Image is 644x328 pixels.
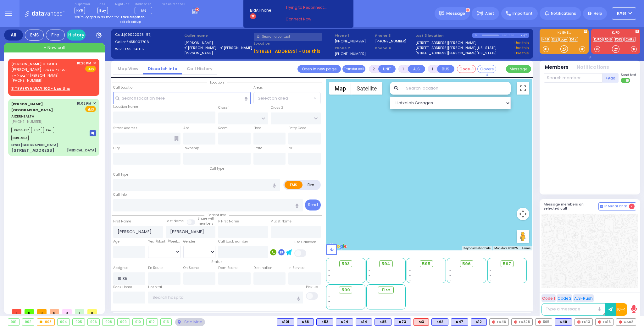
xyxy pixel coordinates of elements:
span: 1 [75,309,84,314]
span: - [328,268,330,273]
a: FD13 [614,37,624,42]
label: P Last Name [271,219,291,224]
label: Township [183,146,199,151]
label: WIRELESS CALLER [115,46,182,52]
span: 599 [341,287,350,293]
label: Location [254,41,333,46]
label: En Route [148,265,163,271]
span: ר' בערל - ר' [PERSON_NAME] [11,73,75,78]
span: Phone 4 [375,46,414,51]
span: - [328,299,330,304]
img: comment-alt.png [600,205,603,208]
span: M6 [141,8,147,13]
span: - [449,273,451,278]
span: Alert [485,11,494,16]
span: 595 [422,261,430,267]
a: [STREET_ADDRESS][PERSON_NAME] [415,40,476,46]
img: red-radio-icon.svg [577,320,580,324]
strong: Take backup [119,19,141,24]
button: Message [506,65,531,73]
label: Last Name [166,219,184,224]
label: Lines [97,3,108,6]
label: Caller: [115,39,182,45]
span: - [490,278,491,282]
span: Fire [382,287,390,293]
span: - [409,268,411,273]
div: K47 [451,318,468,326]
label: Cross 2 [271,105,283,110]
span: You're logged in as monitor. [75,15,119,19]
span: Location [207,80,227,85]
span: ✕ [93,61,96,66]
label: Room [218,126,228,131]
label: Call back number [218,239,248,244]
a: Open in new page [297,65,341,73]
button: Send [305,200,321,210]
label: Floor [253,126,261,131]
div: See map [175,318,205,326]
div: K53 [316,318,333,326]
a: Call History [182,66,217,72]
button: Internal Chat 2 [598,202,636,210]
span: - [449,278,451,282]
label: ר' [PERSON_NAME] - ר' [PERSON_NAME] [184,45,252,51]
label: State [253,146,262,151]
div: BLS [316,318,333,326]
div: FD16 [595,318,613,326]
label: Areas [253,85,263,90]
label: Gender [183,239,195,244]
div: [MEDICAL_DATA] [67,148,96,153]
button: +Add [602,73,619,83]
button: Toggle fullscreen view [517,82,529,95]
span: 2 [629,204,635,209]
a: [PERSON_NAME] H. GOLD [11,61,57,66]
a: Connect Now [286,16,335,22]
div: M3 [414,318,429,326]
label: Turn off text [621,77,631,84]
div: Year/Month/Week/Day [148,239,180,244]
strong: Take dispatch [120,15,145,19]
div: K62 [431,318,448,326]
span: - [490,268,491,273]
a: AIZERHEALTH [11,101,56,119]
u: EMS [87,67,94,72]
span: 0 [62,309,72,314]
button: ALS-Rush [573,294,594,302]
input: Search location [402,82,511,95]
button: Covered [477,65,496,73]
label: On Scene [183,265,199,271]
button: Map camera controls [517,208,529,220]
span: 10:20 PM [77,61,91,66]
span: Notifications [551,11,576,16]
span: Bay [97,7,108,14]
div: All [4,30,23,41]
span: [PERSON_NAME] הערצקא גאלד [11,67,67,72]
small: Share with [197,216,215,221]
button: Notifications [577,64,609,71]
label: P First Name [218,219,239,224]
label: ZIP [288,146,293,151]
div: BLS [394,318,411,326]
span: Call type [207,166,227,171]
label: KJ EMS... [540,31,589,36]
span: Select an area [258,95,288,101]
a: [STREET_ADDRESS][PERSON_NAME][US_STATE] [415,51,497,56]
span: [PERSON_NAME][GEOGRAPHIC_DATA] - [11,101,56,113]
button: ALS [408,65,425,73]
img: red-radio-icon.svg [619,320,622,324]
div: BLS [375,318,391,326]
img: Google [328,242,348,250]
button: BUS [437,65,454,73]
div: 902 [22,319,34,325]
a: Use this [514,51,529,56]
img: red-radio-icon.svg [598,320,601,324]
div: BLS [297,318,314,326]
label: In Service [288,265,304,271]
label: Assigned [113,265,129,271]
div: BLS [336,318,353,326]
span: Help [594,11,602,16]
span: 0 [25,309,34,314]
img: red-radio-icon.svg [514,320,517,324]
div: 903 [37,319,54,325]
input: Search a contact [254,33,322,41]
